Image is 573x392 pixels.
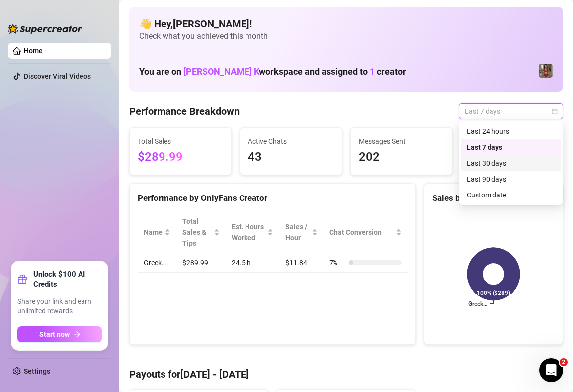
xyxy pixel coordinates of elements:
[461,155,561,171] div: Last 30 days
[139,66,406,77] h1: You are on workspace and assigned to creator
[17,326,102,342] button: Start nowarrow-right
[17,297,102,316] span: Share your link and earn unlimited rewards
[370,66,375,77] span: 1
[248,136,333,147] span: Active Chats
[467,142,555,153] div: Last 7 days
[461,139,561,155] div: Last 7 days
[279,212,323,253] th: Sales / Hour
[539,358,563,382] iframe: Intercom live chat
[539,64,553,78] img: Greek
[467,174,555,185] div: Last 90 days
[24,72,91,80] a: Discover Viral Videos
[285,221,309,243] span: Sales / Hour
[329,257,345,268] span: 7 %
[17,274,27,284] span: gift
[139,17,553,31] h4: 👋 Hey, [PERSON_NAME] !
[560,358,568,366] span: 2
[129,104,240,118] h4: Performance Breakdown
[33,269,102,289] strong: Unlock $100 AI Credits
[8,24,82,34] img: logo-BBDzfeDw.svg
[139,31,553,42] span: Check what you achieved this month
[129,367,563,381] h4: Payouts for [DATE] - [DATE]
[329,227,394,238] span: Chat Conversion
[248,148,333,167] span: 43
[461,187,561,203] div: Custom date
[226,253,279,273] td: 24.5 h
[232,221,265,243] div: Est. Hours Worked
[465,104,557,119] span: Last 7 days
[432,192,555,205] div: Sales by OnlyFans Creator
[138,253,176,273] td: Greek…
[279,253,323,273] td: $11.84
[324,212,408,253] th: Chat Conversion
[24,367,50,375] a: Settings
[138,212,176,253] th: Name
[138,148,223,167] span: $289.99
[39,330,70,338] span: Start now
[467,190,555,200] div: Custom date
[359,136,444,147] span: Messages Sent
[144,227,163,238] span: Name
[138,192,408,205] div: Performance by OnlyFans Creator
[182,216,212,249] span: Total Sales & Tips
[461,171,561,187] div: Last 90 days
[183,66,259,77] span: [PERSON_NAME] K
[176,212,226,253] th: Total Sales & Tips
[467,158,555,169] div: Last 30 days
[467,126,555,137] div: Last 24 hours
[359,148,444,167] span: 202
[176,253,226,273] td: $289.99
[468,300,487,307] text: Greek…
[461,123,561,139] div: Last 24 hours
[138,136,223,147] span: Total Sales
[552,108,558,114] span: calendar
[24,47,43,55] a: Home
[74,331,81,338] span: arrow-right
